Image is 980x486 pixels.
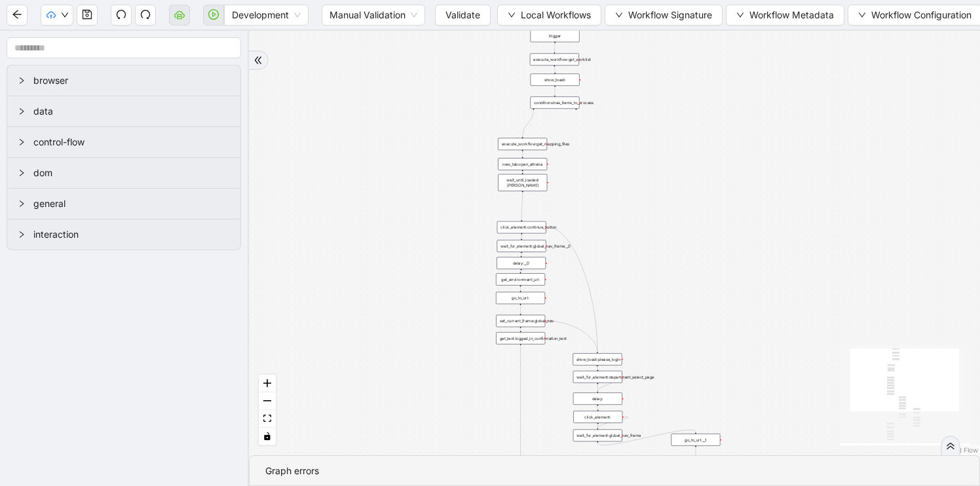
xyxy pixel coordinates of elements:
div: go_to_url:__1 [671,434,720,446]
div: set_current_frame:global_nav [496,315,545,327]
button: arrow-left [7,5,28,26]
g: Edge from trigger to execute_workflow:get_worklist [554,43,555,52]
span: browser [33,73,230,88]
div: conditions:has_items_to_processplus-circle [530,96,579,109]
button: zoom in [259,375,276,392]
g: Edge from wait_for_element:department_select_page to delay: [597,377,628,391]
div: show_toast:please_login [573,353,622,365]
button: toggle interactivity [259,428,276,445]
div: dom [7,158,240,188]
div: wait_for_element:global_nav_frame__0 [497,240,546,252]
span: save [82,9,92,20]
span: general [33,196,230,211]
div: new_tab:open_athena [498,158,547,170]
span: down [615,11,623,19]
div: get_text:logged_in_confirmation_text [496,332,545,345]
g: Edge from wait_until_loaded:athena to click_element:continue_button [521,187,523,220]
span: interaction [33,227,230,242]
div: delay:__0 [497,257,546,269]
span: cloud-upload [47,10,56,20]
span: Local Workflows [521,8,591,22]
div: browser [7,65,240,96]
span: right [18,77,26,84]
a: React Flow attribution [944,446,978,454]
span: plus-circle [572,113,580,122]
g: Edge from click_element: to wait_for_element:global_nav_frame [597,417,628,428]
g: Edge from wait_for_element:global_nav_frame to go_to_url:__1 [597,430,696,445]
div: click_element: [573,411,622,423]
button: redo [135,5,156,26]
div: execute_workflow:get_mapping_files [498,138,547,151]
div: get_environment_url: [496,273,545,286]
div: general [7,189,240,219]
span: data [33,104,230,119]
div: wait_for_element:global_nav_frame [573,430,622,442]
span: right [18,138,26,146]
button: Validate [435,5,491,26]
span: right [18,231,26,238]
span: cloud-server [174,9,185,20]
span: double-right [946,441,955,451]
span: right [18,169,26,177]
span: arrow-left [12,9,22,20]
div: trigger [531,30,580,43]
button: zoom out [259,392,276,410]
button: downWorkflow Metadata [726,5,844,26]
span: double-right [254,56,263,65]
div: delay: [573,392,622,405]
span: Workflow Configuration [871,8,971,22]
div: wait_until_loaded:[PERSON_NAME] [498,174,547,191]
div: execute_workflow:get_worklist [530,53,579,65]
button: fit view [259,410,276,428]
button: save [77,5,98,26]
span: right [18,107,26,115]
g: Edge from execute_workflow:get_worklist to show_toast: [554,67,555,73]
div: control-flow [7,127,240,157]
span: Manual Validation [330,5,417,25]
span: Development [232,5,301,25]
div: click_element:continue_button [497,221,546,234]
span: redo [140,9,151,20]
div: show_toast: [531,73,580,86]
div: wait_for_element:department_select_page [573,371,622,383]
span: down [736,11,744,19]
div: Graph errors [265,464,964,478]
g: Edge from conditions:has_items_to_process to execute_workflow:get_mapping_files [523,110,534,137]
span: Workflow Metadata [749,8,834,22]
button: cloud-server [169,5,190,26]
button: downWorkflow Signature [605,5,723,26]
div: conditions:has_items_to_process [530,96,579,109]
span: right [18,200,26,208]
button: undo [111,5,132,26]
span: Validate [445,8,480,22]
span: Workflow Signature [628,8,712,22]
span: control-flow [33,135,230,149]
div: data [7,96,240,126]
span: undo [116,9,126,20]
span: down [508,11,516,19]
span: down [858,11,866,19]
div: interaction [7,219,240,250]
div: go_to_url: [496,292,545,305]
button: cloud-uploaddown [41,5,73,26]
g: Edge from delay:__0 to get_environment_url: [521,271,521,272]
button: downLocal Workflows [497,5,601,26]
span: dom [33,166,230,180]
